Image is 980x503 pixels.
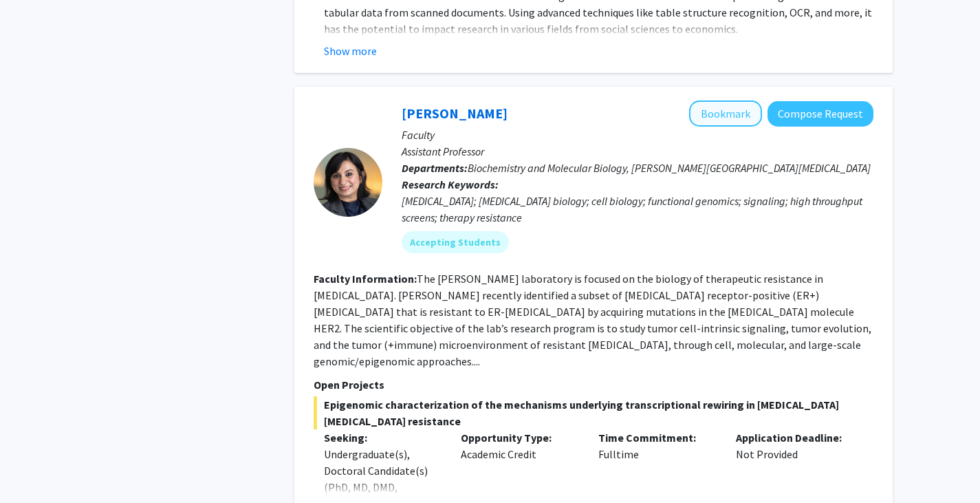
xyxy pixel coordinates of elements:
[10,441,58,493] iframe: Chat
[598,429,715,446] p: Time Commitment:
[767,101,873,127] button: Compose Request to Utthara Nayar
[314,272,871,368] fg-read-more: The [PERSON_NAME] laboratory is focused on the biology of therapeutic resistance in [MEDICAL_DATA...
[461,429,578,446] p: Opportunity Type:
[324,43,377,59] button: Show more
[402,178,499,191] b: Research Keywords:
[468,161,871,175] span: Biochemistry and Molecular Biology, [PERSON_NAME][GEOGRAPHIC_DATA][MEDICAL_DATA]
[402,161,468,175] b: Departments:
[324,429,441,446] p: Seeking:
[314,376,873,393] p: Open Projects
[402,127,873,143] p: Faculty
[314,396,873,429] span: Epigenomic characterization of the mechanisms underlying transcriptional rewiring in [MEDICAL_DAT...
[402,105,508,122] a: [PERSON_NAME]
[736,429,853,446] p: Application Deadline:
[402,143,873,160] p: Assistant Professor
[314,272,417,286] b: Faculty Information:
[402,193,873,226] div: [MEDICAL_DATA]; [MEDICAL_DATA] biology; cell biology; functional genomics; signaling; high throug...
[689,100,762,127] button: Add Utthara Nayar to Bookmarks
[402,231,509,253] mat-chip: Accepting Students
